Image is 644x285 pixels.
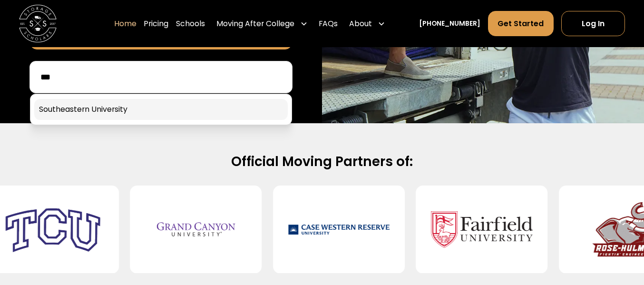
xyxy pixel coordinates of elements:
a: Get Started [488,11,554,36]
div: About [349,18,372,29]
div: Moving After College [213,10,311,37]
a: Schools [176,10,205,37]
a: Pricing [144,10,168,37]
img: Storage Scholars main logo [19,5,57,42]
img: Case Western Reserve University [288,193,390,266]
h2: Official Moving Partners of: [32,153,612,170]
img: Fairfield University [431,193,533,266]
a: Log In [561,11,625,36]
a: FAQs [319,10,338,37]
a: Home [114,10,137,37]
img: Grand Canyon University (GCU) [145,193,247,266]
a: home [19,5,57,42]
div: Moving After College [216,18,294,29]
a: [PHONE_NUMBER] [419,19,480,29]
img: Texas Christian University (TCU) [2,193,104,266]
div: About [345,10,389,37]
